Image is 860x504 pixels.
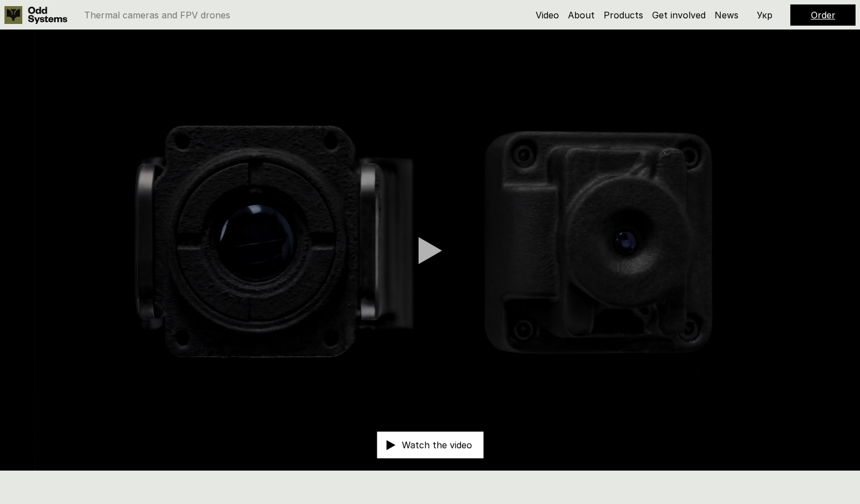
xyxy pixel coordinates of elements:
a: Order [811,9,835,21]
a: Get involved [652,9,706,21]
p: Watch the video [402,441,472,449]
a: Video [536,9,559,21]
a: Products [604,9,643,21]
p: Укр [757,11,772,19]
p: Thermal cameras and FPV drones [84,11,230,19]
a: News [715,9,738,21]
a: About [568,9,595,21]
